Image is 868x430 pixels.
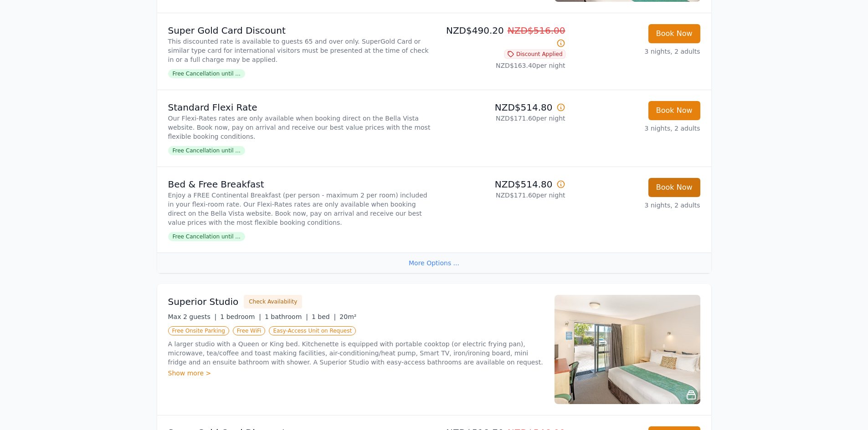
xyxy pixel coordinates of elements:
span: Free Cancellation until ... [168,146,245,155]
p: NZD$514.80 [438,101,565,114]
button: Book Now [648,24,700,43]
span: Easy-Access Unit on Request [269,326,356,335]
div: Show more > [168,369,544,378]
span: Free Onsite Parking [168,326,229,335]
p: NZD$163.40 per night [438,61,565,70]
p: This discounted rate is available to guests 65 and over only. SuperGold Card or similar type card... [168,37,431,64]
span: 1 bedroom | [220,313,261,320]
p: 3 nights, 2 adults [573,47,700,56]
p: NZD$490.20 [438,24,565,50]
div: More Options ... [157,253,711,273]
span: 1 bathroom | [265,313,308,320]
p: 3 nights, 2 adults [573,124,700,133]
p: Bed & Free Breakfast [168,178,431,191]
p: NZD$171.60 per night [438,114,565,123]
span: Free Cancellation until ... [168,232,245,241]
span: Discount Applied [504,50,565,59]
span: 1 bed | [312,313,336,320]
button: Check Availability [244,295,302,309]
span: NZD$516.00 [508,25,565,36]
span: Max 2 guests | [168,313,217,320]
span: 20m² [339,313,356,320]
p: 3 nights, 2 adults [573,201,700,210]
p: Our Flexi-Rates rates are only available when booking direct on the Bella Vista website. Book now... [168,114,431,141]
span: Free Cancellation until ... [168,69,245,78]
p: Super Gold Card Discount [168,24,431,37]
p: Enjoy a FREE Continental Breakfast (per person - maximum 2 per room) included in your flexi-room ... [168,191,431,227]
button: Book Now [648,178,700,197]
p: A larger studio with a Queen or King bed. Kitchenette is equipped with portable cooktop (or elect... [168,339,544,367]
span: Free WiFi [233,326,266,335]
h3: Superior Studio [168,295,239,308]
button: Book Now [648,101,700,120]
p: NZD$171.60 per night [438,191,565,200]
p: Standard Flexi Rate [168,101,431,114]
p: NZD$514.80 [438,178,565,191]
